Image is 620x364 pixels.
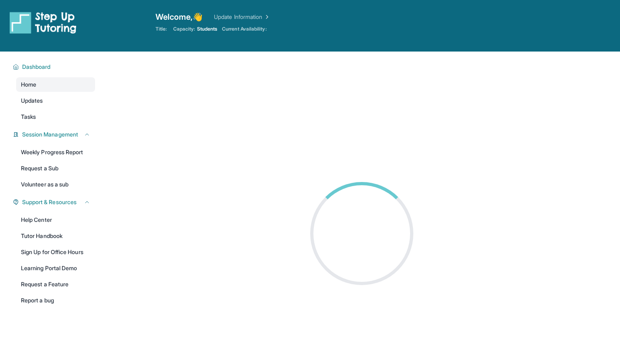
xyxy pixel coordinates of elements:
[16,277,95,292] a: Request a Feature
[16,145,95,159] a: Weekly Progress Report
[16,93,95,108] a: Updates
[16,261,95,275] a: Learning Portal Demo
[197,26,218,32] span: Students
[16,229,95,243] a: Tutor Handbook
[16,77,95,92] a: Home
[16,293,95,308] a: Report a bug
[222,26,266,32] span: Current Availability:
[22,198,77,206] span: Support & Resources
[156,26,167,32] span: Title:
[262,13,270,21] img: Chevron Right
[16,177,95,192] a: Volunteer as a sub
[19,63,90,71] button: Dashboard
[16,213,95,227] a: Help Center
[21,81,36,89] span: Home
[214,13,270,21] a: Update Information
[173,26,195,32] span: Capacity:
[16,245,95,259] a: Sign Up for Office Hours
[21,113,36,121] span: Tasks
[156,11,203,23] span: Welcome, 👋
[16,161,95,176] a: Request a Sub
[10,11,77,34] img: logo
[21,97,43,105] span: Updates
[22,63,51,71] span: Dashboard
[19,198,90,206] button: Support & Resources
[19,130,90,139] button: Session Management
[22,130,78,139] span: Session Management
[16,110,95,124] a: Tasks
